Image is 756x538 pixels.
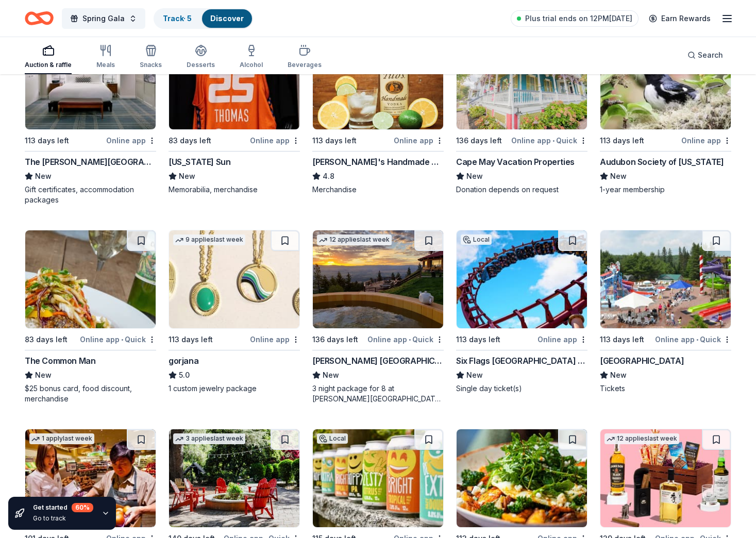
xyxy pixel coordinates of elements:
div: gorjana [169,355,198,367]
a: Image for Santa's Village113 days leftOnline app•Quick[GEOGRAPHIC_DATA]NewTickets [600,230,731,394]
div: Alcohol [240,61,263,69]
div: Audubon Society of [US_STATE] [600,156,724,168]
div: [US_STATE] Sun [169,156,230,168]
div: Memorabilia, merchandise [169,184,300,195]
div: 113 days left [169,333,213,346]
div: 83 days left [25,333,68,346]
div: The [PERSON_NAME][GEOGRAPHIC_DATA] [25,156,156,168]
div: 113 days left [312,134,357,147]
img: Image for Cape May Vacation Properties [457,31,587,129]
div: Online app [681,134,731,147]
span: • [552,137,555,145]
a: Image for Six Flags New England (Agawam)Local113 days leftOnline appSix Flags [GEOGRAPHIC_DATA] (... [456,230,587,394]
img: Image for The BroBasket [600,429,731,527]
a: Plus trial ends on 12PM[DATE] [511,10,639,27]
div: 1-year membership [600,184,731,195]
img: Image for Safeway [25,429,156,527]
button: Search [679,45,731,65]
a: Image for Cape May Vacation Properties5 applieslast week136 days leftOnline app•QuickCape May Vac... [456,31,587,195]
span: New [35,170,52,182]
img: Image for The Cottages of Napa Valley [169,429,299,527]
div: Desserts [187,61,215,69]
a: Discover [210,14,244,23]
a: Image for Downing Mountain Lodge and Retreat12 applieslast week136 days leftOnline app•Quick[PERS... [312,230,444,404]
img: Image for Wormtown Brewery [313,429,443,527]
span: New [323,369,339,381]
div: 113 days left [456,333,500,346]
span: • [409,335,411,344]
div: The Common Man [25,355,95,367]
span: Plus trial ends on 12PM[DATE] [525,12,632,25]
div: 12 applies last week [317,234,392,245]
button: Auction & raffle [25,40,72,74]
span: 4.8 [323,170,334,182]
div: $25 bonus card, food discount, merchandise [25,383,156,404]
a: Image for The Charles Hotel1 applylast weekLocal113 days leftOnline appThe [PERSON_NAME][GEOGRAPH... [25,31,156,205]
div: 83 days left [169,134,211,147]
a: Image for The Common Man83 days leftOnline app•QuickThe Common ManNew$25 bonus card, food discoun... [25,230,156,404]
img: Image for First Watch [457,429,587,527]
button: Meals [96,40,115,74]
div: Get started [33,503,93,512]
a: Home [25,6,54,30]
div: 9 applies last week [173,234,245,245]
button: Snacks [140,40,162,74]
div: Local [461,234,492,245]
div: [PERSON_NAME]'s Handmade Vodka [312,156,444,168]
div: Gift certificates, accommodation packages [25,184,156,205]
div: 113 days left [600,333,644,346]
a: Image for Audubon Society of Rhode IslandLocal113 days leftOnline appAudubon Society of [US_STATE... [600,31,731,195]
span: New [466,170,483,182]
img: Image for The Charles Hotel [25,31,156,129]
img: Image for Connecticut Sun [169,31,299,129]
img: Image for Six Flags New England (Agawam) [457,230,587,328]
button: Spring Gala [62,8,145,29]
div: [GEOGRAPHIC_DATA] [600,355,684,367]
img: Image for Downing Mountain Lodge and Retreat [313,230,443,328]
div: Online app [250,333,300,346]
span: New [466,369,483,381]
div: 136 days left [312,333,358,346]
div: Go to track [33,514,93,523]
div: 60 % [72,503,93,512]
button: Beverages [288,40,322,74]
div: Online app Quick [80,333,156,346]
div: 113 days left [600,134,644,147]
img: Image for Tito's Handmade Vodka [313,31,443,129]
a: Image for gorjana9 applieslast week113 days leftOnline appgorjana5.01 custom jewelry package [169,230,300,394]
div: 113 days left [25,134,69,147]
div: Tickets [600,383,731,394]
div: 1 apply last week [29,433,94,444]
div: Meals [96,61,115,69]
div: 3 night package for 8 at [PERSON_NAME][GEOGRAPHIC_DATA] in [US_STATE]'s [GEOGRAPHIC_DATA] (Charit... [312,383,444,404]
div: 1 custom jewelry package [169,383,300,394]
div: Online app [537,333,587,346]
span: • [121,335,123,344]
button: Desserts [187,40,215,74]
div: Auction & raffle [25,61,72,69]
div: Single day ticket(s) [456,383,587,394]
span: 5.0 [179,369,190,381]
div: 3 applies last week [173,433,245,444]
img: Image for gorjana [169,230,299,328]
div: Merchandise [312,184,444,195]
div: Online app Quick [655,333,731,346]
a: Earn Rewards [643,9,717,28]
div: [PERSON_NAME] [GEOGRAPHIC_DATA] and Retreat [312,355,444,367]
div: 12 applies last week [604,433,679,444]
span: • [696,335,698,344]
img: Image for Audubon Society of Rhode Island [600,31,731,129]
span: Search [698,49,723,61]
a: Image for Tito's Handmade Vodka7 applieslast week113 days leftOnline app[PERSON_NAME]'s Handmade ... [312,31,444,195]
div: Online app Quick [367,333,444,346]
div: Beverages [288,61,322,69]
button: Alcohol [240,40,263,74]
div: Local [317,433,348,444]
img: Image for Santa's Village [600,230,731,328]
span: New [610,369,627,381]
div: 136 days left [456,134,502,147]
span: New [610,170,627,182]
a: Track· 5 [163,14,192,23]
button: Track· 5Discover [154,8,253,29]
img: Image for The Common Man [25,230,156,328]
